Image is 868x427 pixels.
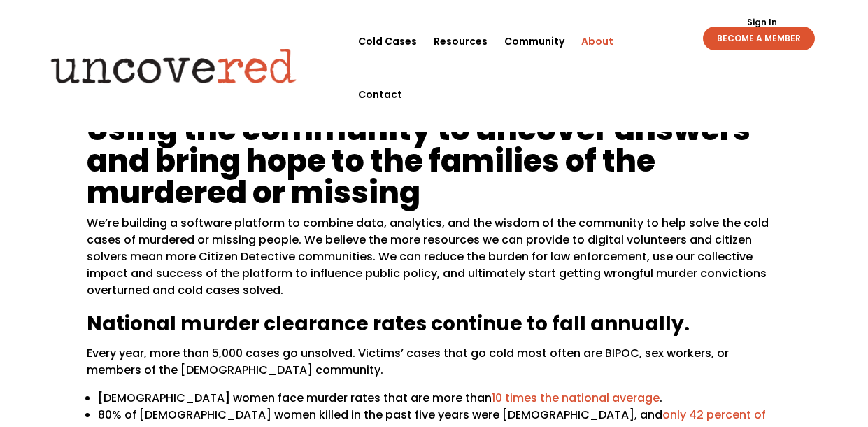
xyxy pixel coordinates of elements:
h1: Using the community to uncover answers and bring hope to the families of the murdered or missing [87,113,781,215]
a: Community [504,15,564,68]
a: 10 times the national average [492,390,660,406]
span: National murder clearance rates continue to fall annually. [87,310,690,337]
a: Sign In [739,18,785,27]
p: We’re building a software platform to combine data, analytics, and the wisdom of the community to... [87,215,781,310]
a: Cold Cases [358,15,417,68]
span: [DEMOGRAPHIC_DATA] women face murder rates that are more than . [98,390,662,406]
a: Contact [358,68,402,121]
a: Resources [434,15,488,68]
img: Uncovered logo [39,38,308,93]
span: Every year, more than 5,000 cases go unsolved. Victims’ cases that go cold most often are BIPOC, ... [87,345,729,378]
a: About [581,15,613,68]
a: BECOME A MEMBER [703,27,815,50]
